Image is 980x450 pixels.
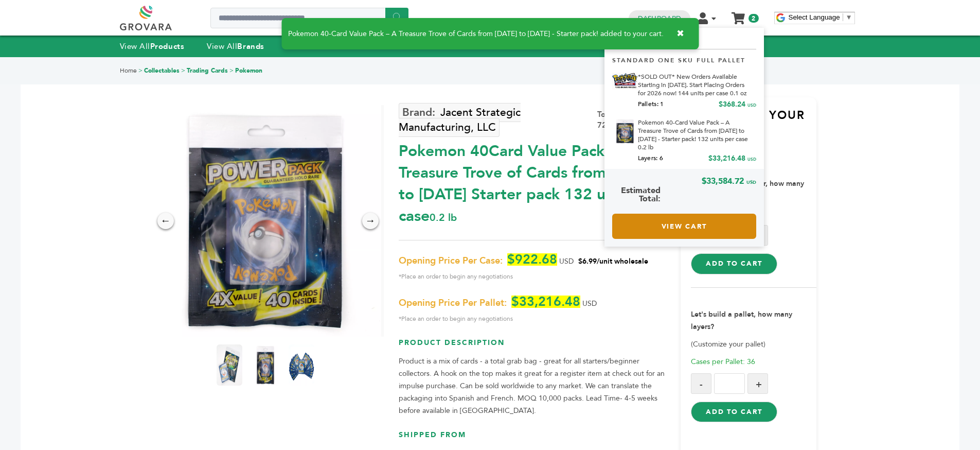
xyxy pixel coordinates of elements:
span: > [138,66,142,75]
a: Pokemon [235,66,262,75]
a: Collectables [144,66,180,75]
span: Pallets: 1 [638,100,664,108]
img: Pokemon 40-Card Value Pack – A Treasure Trove of Cards from 1996 to 2024 - Starter pack! 132 unit... [150,105,381,337]
button: Add to Cart [691,402,777,422]
p: Product is a mix of cards - a total grab bag - great for all starters/beginner collectors. A hook... [399,355,670,417]
div: Total Sold Cases: 724 [597,109,670,131]
button: + [747,373,768,394]
span: USD [746,179,756,185]
span: $6.99/unit wholesale [578,256,648,266]
span: USD [747,157,756,162]
span: > [181,66,185,75]
strong: Let's build a pallet, how many layers? [691,309,792,332]
a: My Cart [732,9,744,20]
span: USD [559,256,574,266]
strong: Brands [237,41,264,51]
span: 2 [749,14,758,23]
span: ▼ [846,13,852,21]
span: $33,216.48 [511,296,580,308]
a: *SOLD OUT* New Orders Available Starting in [DATE]. Start Placing Orders for 2026 now! 144 units ... [638,73,752,97]
span: *Place an order to begin any negotiations [399,313,670,325]
strong: Products [150,41,184,51]
span: Opening Price Per Pallet: [399,297,507,309]
span: Layers: 6 [638,154,664,162]
span: *Place an order to begin any negotiations [399,270,670,283]
img: Pokemon 40-Card Value Pack – A Treasure Trove of Cards from 1996 to 2024 - Starter pack! 132 unit... [289,344,314,386]
a: Home [120,66,137,75]
span: Select Language [789,13,840,21]
p: (Customize your pallet) [691,338,816,351]
span: > [229,66,234,75]
span: 0.2 lb [430,211,457,224]
button: Add to Cart [691,253,777,274]
span: $922.68 [507,253,557,266]
a: View Cart [612,214,756,239]
a: View AllProducts [120,41,185,51]
button: ✖ [669,23,692,44]
input: Search a product or brand... [210,8,408,28]
a: Select Language​ [789,13,852,21]
span: USD [582,299,597,308]
img: Pokemon 40-Card Value Pack – A Treasure Trove of Cards from 1996 to 2024 - Starter pack! 132 unit... [253,344,278,386]
div: ← [157,213,174,229]
a: View AllBrands [207,41,264,51]
span: Pokemon 40-Card Value Pack – A Treasure Trove of Cards from [DATE] to [DATE] - Starter pack! adde... [288,30,664,38]
a: Pokemon 40-Card Value Pack – A Treasure Trove of Cards from [DATE] to [DATE] - Starter pack! 132 ... [638,118,752,151]
span: $33,584.72 [702,176,744,187]
a: Jacent Strategic Manufacturing, LLC [399,103,521,137]
a: Trading Cards [187,66,228,75]
div: Pokemon 40Card Value Pack A Treasure Trove of Cards from [DATE] to [DATE] Starter pack 132 units ... [399,135,670,227]
span: Cases per Pallet: 36 [691,357,755,367]
button: - [691,373,711,394]
span: Estimated Total: [612,182,668,207]
span: $33,216.48 [708,153,745,163]
h3: Shipped From [399,430,670,448]
span: ​ [843,13,843,21]
p: Standard One Sku Full Pallet [612,49,756,65]
span: $368.24 [719,99,745,109]
span: USD [747,102,756,108]
a: Dashboard [638,14,681,23]
img: Pokemon 40-Card Value Pack – A Treasure Trove of Cards from 1996 to 2024 - Starter pack! 132 unit... [217,344,242,386]
span: Opening Price Per Case: [399,255,503,267]
div: → [362,213,379,229]
h3: Product Description [399,338,670,356]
